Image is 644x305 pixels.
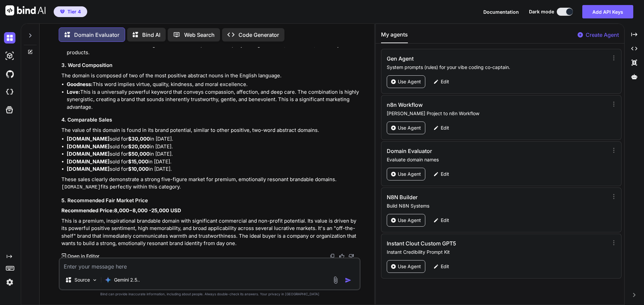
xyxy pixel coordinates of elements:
h3: 3. Word Composition [61,62,359,69]
li: sold for in [DATE]. [67,143,359,151]
h3: 5. Recommended Fair Market Price [61,197,359,205]
img: dislike [348,253,354,259]
p: Edit [441,78,449,85]
strong: $50,000 [128,151,150,157]
li: sold for in [DATE]. [67,165,359,173]
img: Bind AI [5,5,46,15]
strong: $10,000 [128,166,149,172]
img: settings [4,277,15,288]
li: sold for in [DATE]. [67,135,359,143]
strong: [DOMAIN_NAME] [67,158,110,165]
p: Bind can provide inaccurate information, including about people. Always double-check its answers.... [59,292,361,297]
p: Gemini 2.5.. [114,277,140,283]
li: This is a universally powerful keyword that conveys compassion, affection, and deep care. The com... [67,88,359,111]
p: Bind AI [142,31,160,39]
li: sold for in [DATE]. [67,150,359,158]
h3: Instant Clout Custom GPT5 [387,239,540,247]
strong: $15,000 [128,158,148,165]
p: Use Agent [398,217,421,224]
strong: $30,000 [128,136,150,142]
p: Open in Editor [67,253,99,259]
p: The value of this domain is found in its brand potential, similar to other positive, two-word abs... [61,127,359,134]
h3: n8n Workflow [387,101,540,109]
mn: 000 [119,207,129,214]
p: Instant Credibility Prompt Kit [387,249,606,255]
p: Build N8N Systems [387,203,606,209]
h3: Gen Agent [387,55,540,63]
p: Evaluate domain names [387,156,606,163]
p: Web Search [184,31,215,39]
p: Edit [441,263,449,270]
button: Add API Keys [582,5,633,18]
strong: [DOMAIN_NAME] [67,136,110,142]
li: A strong brand for a marketplace or company selling fair-trade, sustainable, or cruelty-free prod... [67,41,359,56]
mn: 8 [114,207,117,214]
p: Domain Evaluator [74,31,119,39]
img: icon [345,277,352,284]
h3: N8N Builder [387,193,540,201]
strong: [DOMAIN_NAME] [67,166,110,172]
strong: Love: [67,89,80,95]
li: sold for in [DATE]. [67,158,359,166]
mo: , [117,207,119,214]
span: Tier 4 [67,8,81,15]
p: Use Agent [398,78,421,85]
strong: $20,000 [128,143,150,150]
span: Documentation [483,9,519,15]
strong: Recommended Price: 25,000 USD [61,207,181,214]
img: cloudideIcon [4,86,15,98]
p: The domain is composed of two of the most positive abstract nouns in the English language. [61,72,359,80]
p: Create Agent [586,31,619,39]
img: copy [330,253,335,259]
img: attachment [332,276,339,284]
h3: Domain Evaluator [387,147,540,155]
p: System prompts (rules) for your vibe coding co-captain. [387,64,606,71]
span: Dark mode [529,8,554,15]
img: darkChat [4,32,15,44]
p: Source [74,277,90,283]
h3: 4. Comparable Sales [61,116,359,124]
strong: [DOMAIN_NAME] [67,151,110,157]
strong: Goodness: [67,81,93,87]
p: These sales clearly demonstrate a strong five-figure market for premium, emotionally resonant bra... [61,176,359,192]
img: premium [60,10,65,14]
p: Use Agent [398,125,421,131]
img: like [339,253,344,259]
p: Edit [441,217,449,224]
img: Pick Models [92,277,98,283]
p: Edit [441,171,449,177]
p: Use Agent [398,171,421,177]
img: darkAi-studio [4,50,15,62]
code: [DOMAIN_NAME] [61,184,101,190]
mo: − [129,207,132,214]
img: githubDark [4,68,15,80]
img: Gemini 2.5 Pro [105,277,111,283]
p: Code Generator [238,31,279,39]
p: [PERSON_NAME] Project to n8n Workflow [387,110,606,117]
p: This is a premium, inspirational brandable domain with significant commercial and non-profit pote... [61,217,359,247]
button: My agents [381,30,408,43]
annotation: 8,000 - [132,207,151,214]
p: Edit [441,125,449,131]
p: Use Agent [398,263,421,270]
button: Documentation [483,8,519,15]
li: This word implies virtue, quality, kindness, and moral excellence. [67,81,359,88]
button: premiumTier 4 [54,6,87,17]
strong: [DOMAIN_NAME] [67,143,110,150]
